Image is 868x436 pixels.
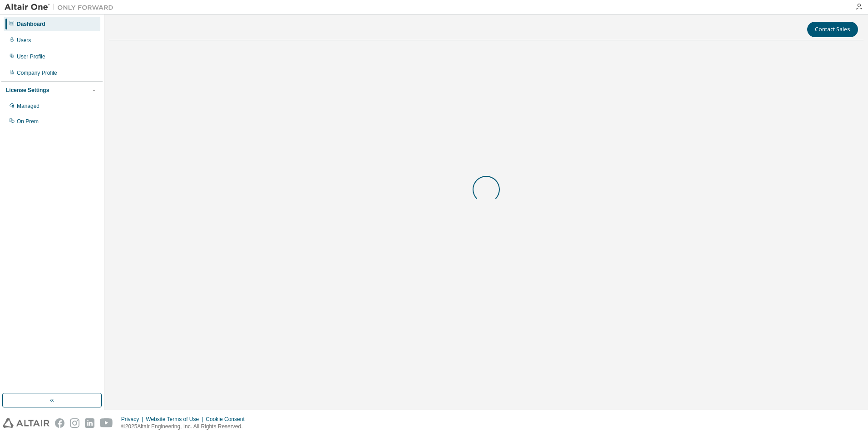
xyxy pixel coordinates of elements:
[206,416,250,423] div: Cookie Consent
[5,3,118,12] img: Altair One
[807,22,858,37] button: Contact Sales
[55,418,64,428] img: facebook.svg
[17,69,57,77] div: Company Profile
[17,37,31,44] div: Users
[17,118,39,125] div: On Prem
[121,423,250,431] p: © 2025 Altair Engineering, Inc. All Rights Reserved.
[6,87,49,94] div: License Settings
[17,102,39,110] div: Managed
[146,416,206,423] div: Website Terms of Use
[17,20,45,28] div: Dashboard
[17,53,45,60] div: User Profile
[121,416,146,423] div: Privacy
[70,418,79,428] img: instagram.svg
[100,418,113,428] img: youtube.svg
[85,418,94,428] img: linkedin.svg
[3,418,49,428] img: altair_logo.svg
